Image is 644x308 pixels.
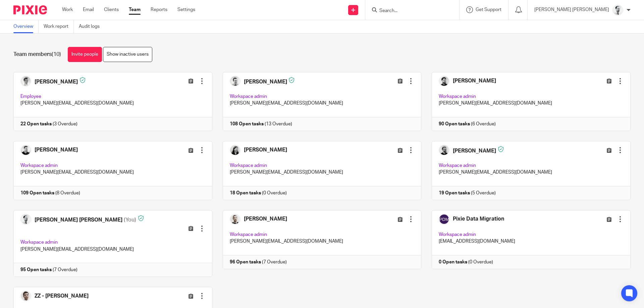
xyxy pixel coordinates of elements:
a: Team [129,6,141,13]
a: Work report [44,20,74,33]
a: Clients [104,6,119,13]
a: Email [83,6,94,13]
a: Show inactive users [103,47,152,62]
a: Settings [177,6,195,13]
a: Reports [151,6,167,13]
img: Pixie [13,5,47,14]
a: Invite people [68,47,102,62]
a: Audit logs [79,20,105,33]
a: Overview [13,20,39,33]
span: (10) [52,52,61,57]
p: [PERSON_NAME] [PERSON_NAME] [534,6,609,13]
input: Search [379,8,439,14]
a: Work [62,6,73,13]
h1: Team members [13,51,61,58]
img: Mass_2025.jpg [612,5,623,15]
span: Get Support [476,7,501,12]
